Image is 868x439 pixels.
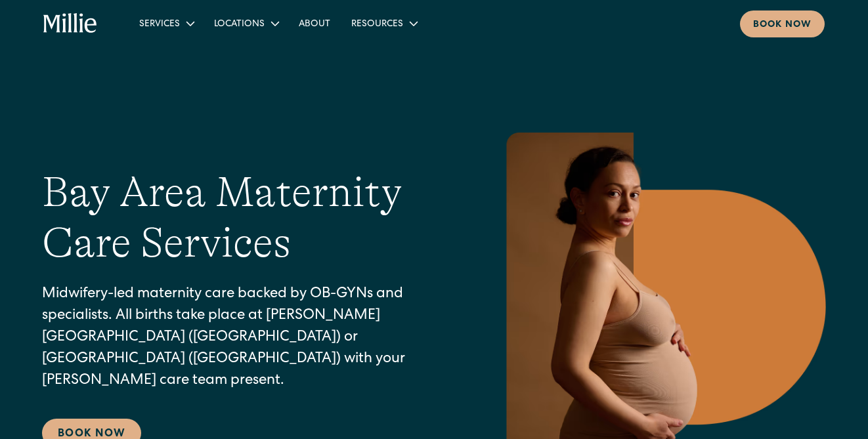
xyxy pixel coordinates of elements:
div: Locations [214,18,265,31]
div: Book now [753,18,812,32]
div: Services [129,12,204,34]
a: Book now [740,10,825,37]
p: Midwifery-led maternity care backed by OB-GYNs and specialists. All births take place at [PERSON_... [42,284,446,392]
div: Services [139,18,180,31]
a: home [43,13,97,34]
h1: Bay Area Maternity Care Services [42,167,446,268]
div: Resources [341,12,427,34]
div: Locations [204,12,288,34]
div: Resources [351,18,403,31]
a: About [288,12,341,34]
